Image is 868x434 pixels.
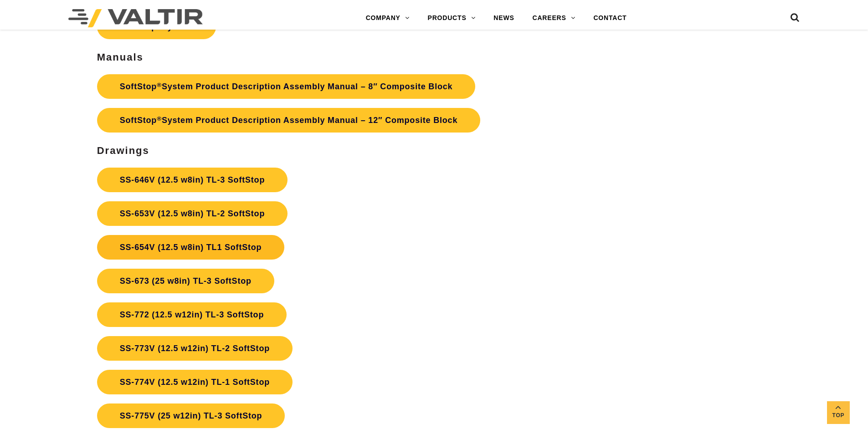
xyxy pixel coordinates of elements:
a: SS-773V (12.5 w12in) TL-2 SoftStop [97,336,293,361]
sup: ® [157,115,162,122]
a: SS-654V (12.5 w8in) TL1 SoftStop [97,235,285,260]
sup: ® [157,82,162,88]
a: NEWS [484,9,523,27]
a: CONTACT [584,9,636,27]
a: SS-774V (12.5 w12in) TL-1 SoftStop [97,370,293,394]
a: PRODUCTS [419,9,485,27]
a: SS-772 (12.5 w12in) TL-3 SoftStop [97,302,287,327]
a: SoftStop®System Product Description Assembly Manual – 8″ Composite Block [97,74,476,99]
span: Top [827,410,850,421]
a: SS-673 (25 w8in) TL-3 SoftStop [97,269,274,293]
a: COMPANY [357,9,419,27]
a: SoftStop®System Product Description Assembly Manual – 12″ Composite Block [97,108,480,133]
strong: Manuals [97,51,144,63]
strong: Drawings [97,145,149,156]
a: SS-775V (25 w12in) TL-3 SoftStop [97,403,285,428]
a: SS-653V (12.5 w8in) TL-2 SoftStop [97,201,288,226]
a: Top [827,401,850,424]
a: CAREERS [524,9,585,27]
a: SS-646V (12.5 w8in) TL-3 SoftStop [97,168,288,192]
img: Valtir [68,9,203,27]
